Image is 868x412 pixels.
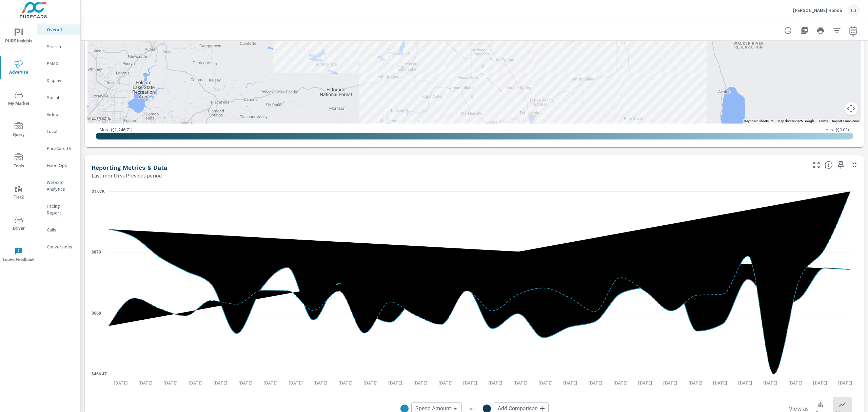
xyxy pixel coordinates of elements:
[808,379,832,386] p: [DATE]
[825,161,833,169] span: Understand performance data overtime and see how metrics compare to each other.
[784,379,807,386] p: [DATE]
[37,41,80,52] div: Search
[2,185,35,201] span: Tier2
[92,189,105,194] text: $1.07K
[92,311,101,316] text: $668
[259,379,282,386] p: [DATE]
[409,379,432,386] p: [DATE]
[733,379,757,386] p: [DATE]
[37,109,80,119] div: Video
[184,379,208,386] p: [DATE]
[37,126,80,136] div: Local
[846,24,860,37] button: Select Date Range
[849,160,860,170] button: Minimize Widget
[47,179,75,192] p: Website Analytics
[309,379,332,386] p: [DATE]
[811,160,822,170] button: Make Fullscreen
[37,143,80,153] div: PureCars TV
[2,91,35,108] span: My Market
[89,115,112,124] img: Google
[284,379,308,386] p: [DATE]
[47,94,75,101] p: Social
[92,250,101,255] text: $870
[777,119,814,123] span: Map data ©2025 Google
[159,379,182,386] p: [DATE]
[37,201,80,218] div: Pacing Report
[0,20,37,270] div: nav menu
[47,145,75,152] p: PureCars TV
[708,379,732,386] p: [DATE]
[37,225,80,235] div: Calls
[37,92,80,102] div: Social
[37,24,80,35] div: Overall
[234,379,257,386] p: [DATE]
[833,379,857,386] p: [DATE]
[89,115,112,124] a: Open this area in Google Maps (opens a new window)
[434,379,457,386] p: [DATE]
[609,379,632,386] p: [DATE]
[584,379,607,386] p: [DATE]
[824,127,849,133] p: Least ( $0.03 )
[844,102,858,115] button: Map camera controls
[2,153,35,170] span: Tools
[498,405,538,412] span: Add Comparison
[37,177,80,194] div: Website Analytics
[47,111,75,118] p: Video
[47,26,75,33] p: Overall
[744,119,773,124] button: Keyboard shortcuts
[134,379,157,386] p: [DATE]
[818,119,828,123] a: Terms (opens in new tab)
[37,75,80,86] div: Display
[37,160,80,170] div: Fixed Ops
[47,128,75,135] p: Local
[848,4,860,16] div: LJ
[2,122,35,139] span: Query
[2,60,35,76] span: Advertise
[415,405,451,412] span: Spend Amount
[458,379,482,386] p: [DATE]
[47,243,75,250] p: Conversions
[47,43,75,50] p: Search
[383,379,407,386] p: [DATE]
[47,60,75,67] p: PMAX
[47,77,75,84] p: Display
[92,171,162,180] p: Last month vs Previous period
[835,160,846,170] span: Save this to your personalized report
[37,242,80,252] div: Conversions
[2,216,35,232] span: Driver
[789,405,809,412] h6: View as
[92,164,167,171] h5: Reporting Metrics & Data
[209,379,232,386] p: [DATE]
[684,379,707,386] p: [DATE]
[334,379,357,386] p: [DATE]
[92,372,107,376] text: $466.47
[793,7,842,13] p: [PERSON_NAME] Honda
[484,379,507,386] p: [DATE]
[534,379,557,386] p: [DATE]
[37,58,80,69] div: PMAX
[558,379,582,386] p: [DATE]
[2,247,35,264] span: Leave Feedback
[633,379,657,386] p: [DATE]
[509,379,532,386] p: [DATE]
[2,29,35,45] span: PURE Insights
[758,379,782,386] p: [DATE]
[359,379,382,386] p: [DATE]
[832,119,859,123] a: Report a map error
[47,162,75,169] p: Fixed Ops
[658,379,682,386] p: [DATE]
[47,203,75,216] p: Pacing Report
[100,127,133,133] p: Most ( $1,246.71 )
[462,406,483,412] p: vs
[109,379,133,386] p: [DATE]
[47,226,75,233] p: Calls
